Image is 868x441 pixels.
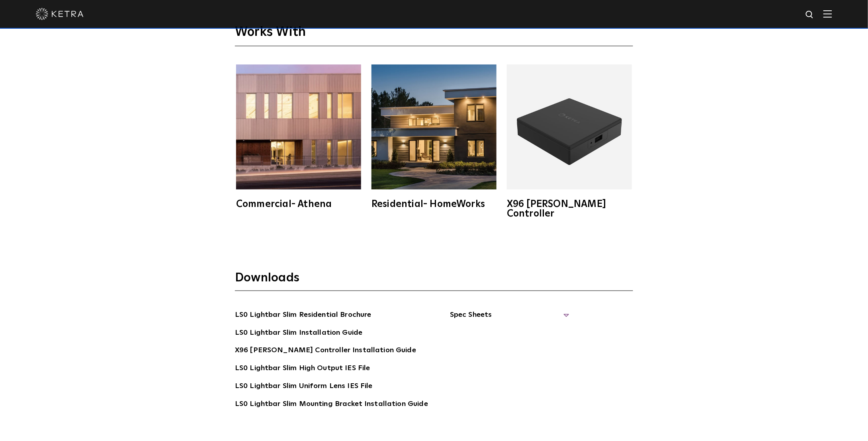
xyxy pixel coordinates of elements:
[370,64,498,209] a: Residential- HomeWorks
[235,381,373,393] a: LS0 Lightbar Slim Uniform Lens IES File
[236,64,361,189] img: athena-square
[507,64,632,189] img: X96_Controller
[236,199,361,209] div: Commercial- Athena
[823,10,832,18] img: Hamburger%20Nav.svg
[235,309,371,322] a: LS0 Lightbar Slim Residential Brochure
[235,24,633,46] h3: Works With
[450,309,569,327] span: Spec Sheets
[371,64,497,189] img: homeworks_hero
[371,199,497,209] div: Residential- HomeWorks
[235,270,633,291] h3: Downloads
[805,10,815,20] img: search icon
[36,8,84,20] img: ketra-logo-2019-white
[235,398,428,411] a: LS0 Lightbar Slim Mounting Bracket Installation Guide
[507,199,632,219] div: X96 [PERSON_NAME] Controller
[235,345,416,357] a: X96 [PERSON_NAME] Controller Installation Guide
[235,327,362,340] a: LS0 Lightbar Slim Installation Guide
[235,363,370,375] a: LS0 Lightbar Slim High Output IES File
[235,64,362,209] a: Commercial- Athena
[506,64,633,219] a: X96 [PERSON_NAME] Controller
